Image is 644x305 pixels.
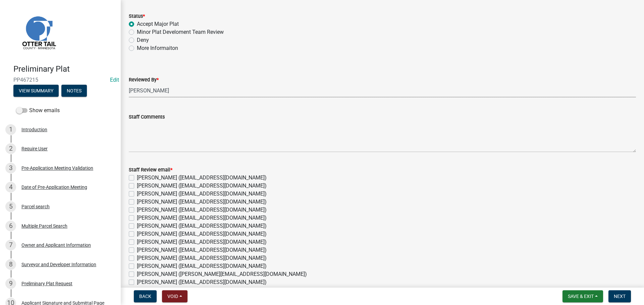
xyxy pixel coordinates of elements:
span: Back [139,294,151,299]
label: Staff Review email [129,168,172,172]
div: Pre-Application Meeting Validation [21,166,93,170]
span: Next [614,294,626,299]
div: Multiple Parcel Search [21,224,67,228]
label: [PERSON_NAME] ([EMAIL_ADDRESS][DOMAIN_NAME]) [137,190,267,198]
label: [PERSON_NAME] ([PERSON_NAME][EMAIL_ADDRESS][DOMAIN_NAME]) [137,270,307,278]
span: PP467215 [13,77,107,83]
label: [PERSON_NAME] ([EMAIL_ADDRESS][DOMAIN_NAME]) [137,214,267,222]
label: [PERSON_NAME] ([EMAIL_ADDRESS][DOMAIN_NAME]) [137,174,267,182]
label: [PERSON_NAME] ([EMAIL_ADDRESS][DOMAIN_NAME]) [137,246,267,254]
label: Show emails [16,106,60,115]
label: [PERSON_NAME] ([EMAIL_ADDRESS][DOMAIN_NAME]) [137,222,267,230]
div: Parcel search [21,204,50,209]
label: Accept Major Plat [137,20,179,28]
label: [PERSON_NAME] ([EMAIL_ADDRESS][DOMAIN_NAME]) [137,254,267,262]
a: Edit [110,77,119,83]
label: Status [129,14,145,19]
div: 6 [5,221,16,231]
button: Void [162,290,187,302]
div: 4 [5,182,16,193]
h4: Preliminary Plat [13,64,115,74]
div: Require User [21,146,48,151]
label: Deny [137,36,149,44]
div: 7 [5,240,16,250]
label: [PERSON_NAME] ([EMAIL_ADDRESS][DOMAIN_NAME]) [137,238,267,246]
wm-modal-confirm: Notes [61,88,87,94]
wm-modal-confirm: Summary [13,88,59,94]
label: Minor Plat Develoment Team Review [137,28,224,36]
div: 9 [5,278,16,289]
button: View Summary [13,85,59,97]
label: [PERSON_NAME] ([EMAIL_ADDRESS][DOMAIN_NAME]) [137,206,267,214]
label: More Informaiton [137,44,178,52]
div: 8 [5,259,16,270]
wm-modal-confirm: Edit Application Number [110,77,119,83]
label: [PERSON_NAME] ([EMAIL_ADDRESS][DOMAIN_NAME]) [137,182,267,190]
div: Introduction [21,127,47,132]
div: 2 [5,143,16,154]
img: Otter Tail County, Minnesota [13,7,64,57]
span: Save & Exit [568,294,594,299]
button: Back [134,290,157,302]
button: Notes [61,85,87,97]
div: Preliminary Plat Request [21,281,72,286]
label: [PERSON_NAME] ([EMAIL_ADDRESS][DOMAIN_NAME]) [137,278,267,286]
div: 3 [5,163,16,173]
div: 1 [5,124,16,135]
label: [PERSON_NAME] ([EMAIL_ADDRESS][DOMAIN_NAME]) [137,230,267,238]
button: Next [608,290,631,302]
div: Owner and Applicant Information [21,243,91,247]
label: Staff Comments [129,115,165,120]
div: Date of Pre-Application Meeting [21,185,87,189]
div: 5 [5,201,16,212]
label: [PERSON_NAME] ([EMAIL_ADDRESS][DOMAIN_NAME]) [137,262,267,270]
span: Void [167,294,178,299]
label: [PERSON_NAME] ([EMAIL_ADDRESS][DOMAIN_NAME]) [137,198,267,206]
button: Save & Exit [562,290,603,302]
div: Surveyor and Developer Information [21,262,96,267]
label: Reviewed By [129,78,159,82]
